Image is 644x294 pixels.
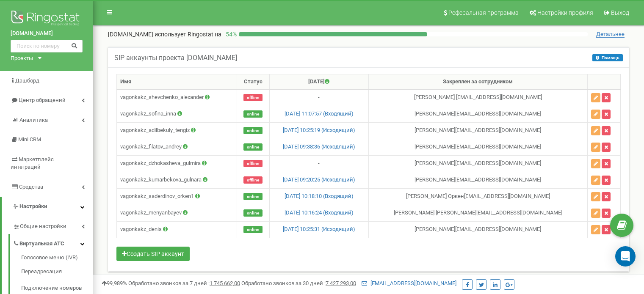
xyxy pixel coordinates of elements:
[368,205,587,221] td: [PERSON_NAME] [PERSON_NAME] [EMAIL_ADDRESS][DOMAIN_NAME]
[243,226,263,233] span: online
[596,31,625,38] span: Детальнее
[15,77,39,84] span: Дашборд
[128,280,240,286] span: Обработано звонков за 7 дней :
[368,74,587,90] th: Закреплен за сотрудником
[611,9,629,16] span: Выход
[117,106,237,122] td: vagonkakz_sofina_inna
[117,155,237,172] td: vagonkakz_dzhokasheva_gulmira
[117,205,237,221] td: vagonkakz_menyanbayev
[368,89,587,106] td: [PERSON_NAME] [EMAIL_ADDRESS][DOMAIN_NAME]
[108,30,221,38] p: [DOMAIN_NAME]
[19,117,48,123] span: Аналитика
[269,89,368,106] td: -
[368,221,587,238] td: [PERSON_NAME] [EMAIL_ADDRESS][DOMAIN_NAME]
[117,188,237,205] td: vagonkakz_saderdinov_orken1
[102,280,127,286] span: 99,989%
[19,240,64,248] span: Виртуальная АТС
[269,155,368,172] td: -
[19,184,43,190] span: Средства
[283,226,355,232] a: [DATE] 10:25:31 (Исходящий)
[13,217,93,234] a: Общие настройки
[2,197,93,217] a: Настройки
[117,139,237,155] td: vagonkakz_filatov_andrey
[326,280,356,286] u: 7 427 293,00
[13,234,93,251] a: Виртуальная АТС
[117,89,237,106] td: vagonkakz_shevchenko_alexander
[117,221,237,238] td: vagonkakz_denis
[241,280,356,286] span: Обработано звонков за 30 дней :
[285,193,354,199] a: [DATE] 10:18:10 (Входящий)
[117,172,237,188] td: vagonkakz_kumarbekova_gulnara
[283,176,355,183] a: [DATE] 09:20:25 (Исходящий)
[210,280,240,286] u: 1 745 662,00
[243,193,263,200] span: online
[21,254,93,264] a: Голосовое меню (IVR)
[285,110,354,117] a: [DATE] 11:07:57 (Входящий)
[368,106,587,122] td: [PERSON_NAME] [EMAIL_ADDRESS][DOMAIN_NAME]
[221,30,239,38] p: 54 %
[18,136,41,143] span: Mini CRM
[283,143,355,150] a: [DATE] 09:38:36 (Исходящий)
[243,209,263,217] span: online
[19,203,47,209] span: Настройки
[448,9,519,16] span: Реферальная программа
[117,74,237,90] th: Имя
[269,74,368,90] th: [DATE]
[117,122,237,139] td: vagonkakz_adilbekuly_tengiz
[591,93,600,102] button: Редактировать
[11,8,83,30] img: Ringostat logo
[243,143,263,151] span: online
[602,93,611,102] button: Удалить
[243,110,263,118] span: online
[368,188,587,205] td: [PERSON_NAME] Оркен [EMAIL_ADDRESS][DOMAIN_NAME]
[243,176,263,184] span: offline
[243,160,263,167] span: offline
[615,246,636,267] div: Open Intercom Messenger
[237,74,269,90] th: Статус
[11,30,83,38] a: [DOMAIN_NAME]
[11,156,54,170] span: Маркетплейс интеграций
[368,139,587,155] td: [PERSON_NAME] [EMAIL_ADDRESS][DOMAIN_NAME]
[20,223,66,231] span: Общие настройки
[592,54,623,61] button: Помощь
[21,264,93,280] a: Переадресация
[362,280,456,286] a: [EMAIL_ADDRESS][DOMAIN_NAME]
[243,127,263,134] span: online
[243,94,263,101] span: offline
[537,9,593,16] span: Настройки профиля
[285,209,354,216] a: [DATE] 10:16:24 (Входящий)
[283,127,355,133] a: [DATE] 10:25:19 (Исходящий)
[368,155,587,172] td: [PERSON_NAME] [EMAIL_ADDRESS][DOMAIN_NAME]
[368,172,587,188] td: [PERSON_NAME] [EMAIL_ADDRESS][DOMAIN_NAME]
[19,97,66,103] span: Центр обращений
[11,40,83,52] input: Поиск по номеру
[114,54,237,62] h5: SIP аккаунты проекта [DOMAIN_NAME]
[116,247,190,261] button: Создать SIP аккаунт
[155,31,221,38] span: использует Ringostat на
[368,122,587,139] td: [PERSON_NAME] [EMAIL_ADDRESS][DOMAIN_NAME]
[11,55,33,63] div: Проекты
